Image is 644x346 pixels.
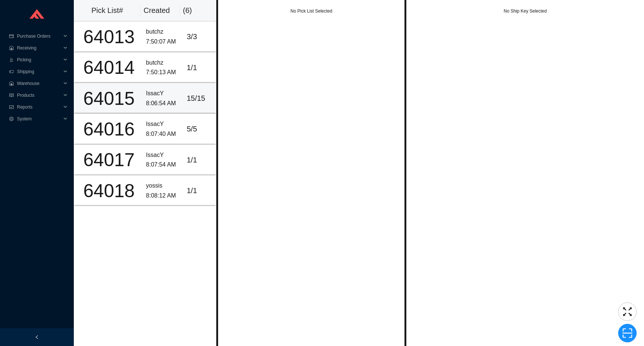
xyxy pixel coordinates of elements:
div: 1 / 1 [187,185,212,197]
span: fullscreen [619,306,636,317]
span: left [35,335,39,339]
span: Shipping [17,66,61,78]
div: 3 / 3 [187,31,212,43]
div: IssacY [146,119,181,129]
div: 8:07:40 AM [146,129,181,139]
div: yossis [146,181,181,191]
span: fund [9,105,14,109]
div: 1 / 1 [187,62,212,74]
span: Reports [17,101,61,113]
span: read [9,93,14,97]
div: 64017 [78,151,140,169]
div: No Ship Key Selected [406,7,644,15]
div: ( 6 ) [183,4,209,17]
div: IssacY [146,150,181,160]
span: credit-card [9,34,14,38]
div: 15 / 15 [187,92,212,105]
span: Warehouse [17,78,61,89]
div: 64015 [78,89,140,108]
button: scan [618,324,637,342]
div: 1 / 1 [187,154,212,166]
div: 8:08:12 AM [146,191,181,201]
span: scan [619,328,636,339]
div: 5 / 5 [187,123,212,135]
span: Purchase Orders [17,30,61,42]
div: butchz [146,27,181,37]
div: 64013 [78,28,140,46]
div: No Pick List Selected [218,7,404,15]
div: 8:07:54 AM [146,160,181,170]
div: 64018 [78,182,140,200]
div: 64016 [78,120,140,138]
div: 8:06:54 AM [146,99,181,109]
div: 64014 [78,58,140,77]
span: Receiving [17,42,61,54]
span: Picking [17,54,61,66]
span: System [17,113,61,125]
div: 7:50:07 AM [146,37,181,47]
div: IssacY [146,89,181,99]
button: fullscreen [618,302,637,321]
div: butchz [146,58,181,68]
span: setting [9,117,14,121]
span: Products [17,89,61,101]
div: 7:50:13 AM [146,68,181,78]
